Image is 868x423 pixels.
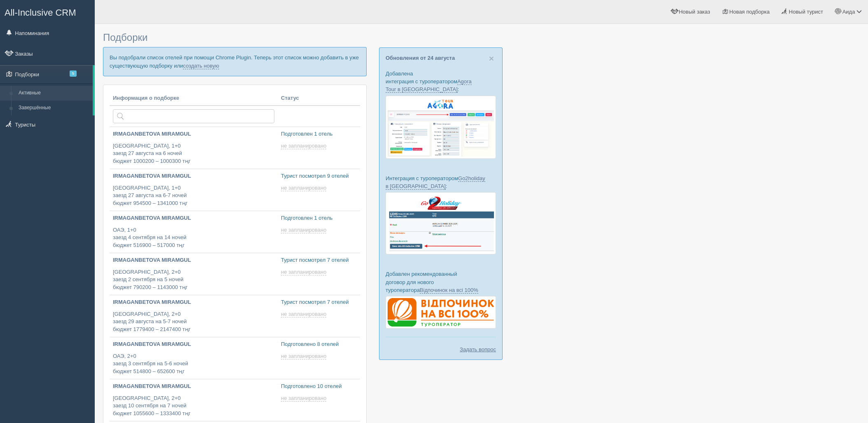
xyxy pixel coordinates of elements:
a: IRMAGANBETOVA MIRAMGUL ОАЭ, 2+0заезд 3 сентября на 5-6 ночейбюджет 514800 – 652600 тңг [110,337,278,379]
a: IRMAGANBETOVA MIRAMGUL [GEOGRAPHIC_DATA], 2+0заезд 2 сентября на 5 ночейбюджет 790200 – 1143000 тңг [110,253,278,295]
img: go2holiday-bookings-crm-for-travel-agency.png [386,192,496,254]
p: IRMAGANBETOVA MIRAMGUL [113,298,274,306]
a: Завершённые [15,101,93,115]
p: ОАЭ, 2+0 заезд 3 сентября на 5-6 ночей бюджет 514800 – 652600 тңг [113,352,274,376]
span: Новый заказ [679,9,710,15]
a: не запланировано [281,143,328,149]
a: Задать вопрос [460,345,496,353]
span: 5 [70,70,77,77]
a: Активные [15,86,93,101]
img: agora-tour-%D0%B7%D0%B0%D1%8F%D0%B2%D0%BA%D0%B8-%D1%81%D1%80%D0%BC-%D0%B4%D0%BB%D1%8F-%D1%82%D1%8... [386,96,496,159]
p: [GEOGRAPHIC_DATA], 1+0 заезд 27 августа на 6-7 ночей бюджет 954500 – 1341000 тңг [113,184,274,207]
span: не запланировано [281,311,326,317]
span: не запланировано [281,185,326,191]
p: Подготовлено 10 отелей [281,383,357,390]
a: IRMAGANBETOVA MIRAMGUL ОАЭ, 1+0заезд 4 сентября на 14 ночейбюджет 516900 – 517000 тңг [110,211,278,253]
p: Подготовлен 1 отель [281,214,357,222]
input: Поиск по стране или туристу [113,109,274,123]
p: Турист посмотрел 9 отелей [281,172,357,180]
a: Go2holiday в [GEOGRAPHIC_DATA] [386,175,485,190]
p: Турист посмотрел 7 отелей [281,256,357,264]
th: Статус [278,91,360,106]
a: Відпочинок на всі 100% [420,287,478,294]
a: не запланировано [281,395,328,402]
p: IRMAGANBETOVA MIRAMGUL [113,256,274,264]
span: не запланировано [281,395,326,402]
a: не запланировано [281,311,328,317]
p: Добавлен рекомендованный договор для нового туроператора [386,270,496,294]
a: не запланировано [281,269,328,275]
p: Интеграция с туроператором : [386,174,496,190]
span: × [489,54,494,63]
span: All-Inclusive CRM [5,7,76,18]
th: Информация о подборке [110,91,278,106]
span: Новый турист [789,9,823,15]
a: Agora Tour в [GEOGRAPHIC_DATA] [386,78,472,93]
span: не запланировано [281,143,326,149]
p: [GEOGRAPHIC_DATA], 2+0 заезд 2 сентября на 5 ночей бюджет 790200 – 1143000 тңг [113,268,274,291]
p: IRMAGANBETOVA MIRAMGUL [113,341,274,348]
a: создать новую [183,63,219,69]
p: Вы подобрали список отелей при помощи Chrome Plugin. Теперь этот список можно добавить в уже суще... [103,47,367,76]
a: IRMAGANBETOVA MIRAMGUL [GEOGRAPHIC_DATA], 2+0заезд 29 августа на 5-7 ночейбюджет 1779400 – 214740... [110,295,278,337]
p: [GEOGRAPHIC_DATA], 2+0 заезд 10 сентября на 7 ночей бюджет 1055600 – 1333400 тңг [113,395,274,418]
p: Добавлена интеграция с туроператором : [386,70,496,93]
a: IRMAGANBETOVA MIRAMGUL [GEOGRAPHIC_DATA], 2+0заезд 10 сентября на 7 ночейбюджет 1055600 – 1333400... [110,379,278,421]
a: не запланировано [281,185,328,191]
p: IRMAGANBETOVA MIRAMGUL [113,130,274,138]
button: Close [489,54,494,63]
span: не запланировано [281,353,326,360]
p: Подготовлен 1 отель [281,130,357,138]
p: Турист посмотрел 7 отелей [281,298,357,306]
a: All-Inclusive CRM [0,0,94,23]
p: [GEOGRAPHIC_DATA], 2+0 заезд 29 августа на 5-7 ночей бюджет 1779400 – 2147400 тңг [113,310,274,334]
a: не запланировано [281,353,328,360]
a: IRMAGANBETOVA MIRAMGUL [GEOGRAPHIC_DATA], 1+0заезд 27 августа на 6 ночейбюджет 1000200 – 1000300 тңг [110,127,278,169]
p: [GEOGRAPHIC_DATA], 1+0 заезд 27 августа на 6 ночей бюджет 1000200 – 1000300 тңг [113,142,274,165]
a: IRMAGANBETOVA MIRAMGUL [GEOGRAPHIC_DATA], 1+0заезд 27 августа на 6-7 ночейбюджет 954500 – 1341000... [110,169,278,211]
p: IRMAGANBETOVA MIRAMGUL [113,214,274,222]
p: ОАЭ, 1+0 заезд 4 сентября на 14 ночей бюджет 516900 – 517000 тңг [113,226,274,249]
p: IRMAGANBETOVA MIRAMGUL [113,172,274,180]
img: %D0%B4%D0%BE%D0%B3%D0%BE%D0%B2%D1%96%D1%80-%D0%B2%D1%96%D0%B4%D0%BF%D0%BE%D1%87%D0%B8%D0%BD%D0%BE... [386,296,496,329]
p: Подготовлено 8 отелей [281,341,357,348]
span: Подборки [103,32,147,43]
a: Обновления от 24 августа [386,55,455,61]
a: не запланировано [281,227,328,233]
span: Новая подборка [729,9,770,15]
span: Аида [842,9,855,15]
p: IRMAGANBETOVA MIRAMGUL [113,383,274,390]
span: не запланировано [281,227,326,233]
span: не запланировано [281,269,326,275]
